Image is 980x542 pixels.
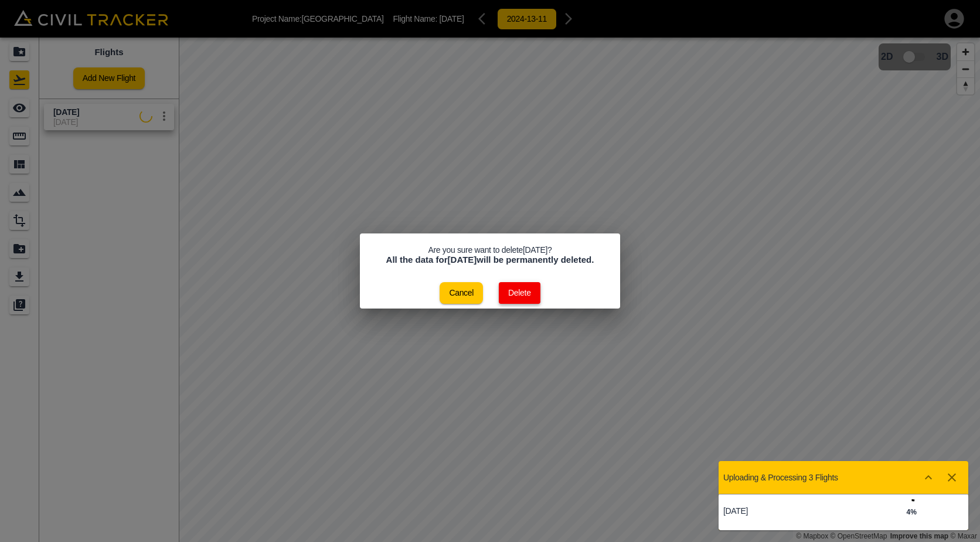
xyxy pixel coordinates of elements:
[906,508,916,516] strong: 4 %
[440,282,483,304] button: Cancel
[723,473,838,482] p: Uploading & Processing 3 Flights
[374,245,606,255] p: Are you sure want to delete [DATE] ?
[499,282,540,304] button: Delete
[374,255,606,266] h4: All the data for [DATE] will be permanently deleted.
[917,466,940,489] button: Show more
[723,506,843,516] p: [DATE]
